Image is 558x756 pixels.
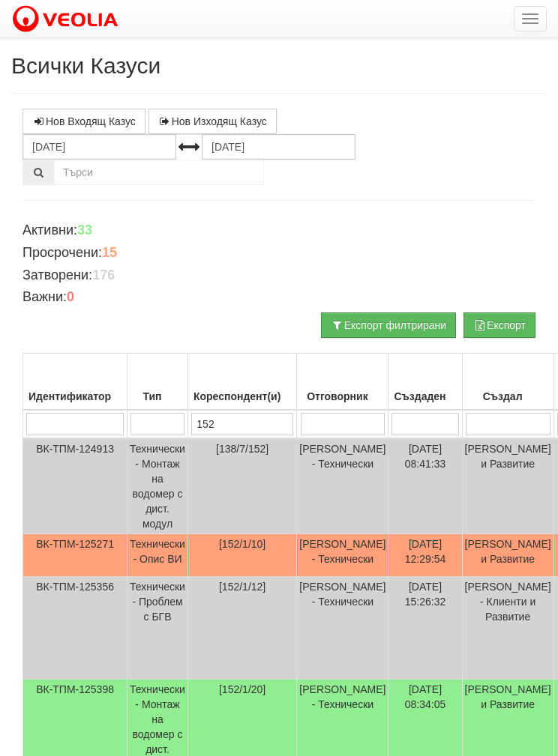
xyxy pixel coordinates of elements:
h4: Затворени: [22,268,535,283]
button: Експорт филтрирани [321,312,456,338]
th: Отговорник: No sort applied, activate to apply an ascending sort [297,354,388,411]
th: Идентификатор: No sort applied, activate to apply an ascending sort [23,354,127,411]
h4: Активни: [22,223,535,238]
b: 0 [67,289,74,304]
a: Нов Входящ Казус [22,109,145,134]
span: [152/1/10] [219,538,265,550]
td: [PERSON_NAME] и Развитие [462,534,553,577]
th: Тип: No sort applied, activate to apply an ascending sort [127,354,188,411]
div: Отговорник [299,386,385,407]
td: [PERSON_NAME] - Технически [297,438,388,534]
td: [PERSON_NAME] - Технически [297,534,388,577]
td: Технически - Монтаж на водомер с дист. модул [127,438,188,534]
div: Създаден [391,386,459,407]
td: Технически - Опис ВИ [127,534,188,577]
td: ВК-ТПМ-125356 [23,577,127,680]
td: ВК-ТПМ-124913 [23,438,127,534]
td: [PERSON_NAME] - Клиенти и Развитие [462,577,553,680]
h2: Всички Казуси [11,53,547,78]
a: Нов Изходящ Казус [148,109,277,134]
img: VeoliaLogo.png [11,4,125,35]
div: Тип [130,386,185,407]
td: Технически - Проблем с БГВ [127,577,188,680]
th: Създаден: No sort applied, activate to apply an ascending sort [388,354,462,411]
td: [PERSON_NAME] - Технически [297,577,388,680]
td: ВК-ТПМ-125271 [23,534,127,577]
div: Идентификатор [25,386,124,407]
button: Експорт [463,312,535,338]
b: 15 [102,245,117,260]
span: [138/7/152] [216,443,268,455]
h4: Важни: [22,290,535,305]
input: Търсене по Идентификатор, Бл/Вх/Ап, Тип, Описание, Моб. Номер, Имейл, Файл, Коментар, [54,160,264,185]
b: 176 [92,267,115,282]
span: [152/1/20] [219,683,265,695]
b: 33 [77,223,92,238]
td: [DATE] 08:41:33 [388,438,462,534]
h4: Просрочени: [22,246,535,261]
td: [DATE] 15:26:32 [388,577,462,680]
div: Кореспондент(и) [190,386,294,407]
span: [152/1/12] [219,581,265,593]
th: Кореспондент(и): Ascending sort applied, activate to apply a descending sort [187,354,296,411]
td: [DATE] 12:29:54 [388,534,462,577]
td: [PERSON_NAME] и Развитие [462,438,553,534]
th: Създал: No sort applied, activate to apply an ascending sort [462,354,553,411]
div: Създал [465,386,551,407]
